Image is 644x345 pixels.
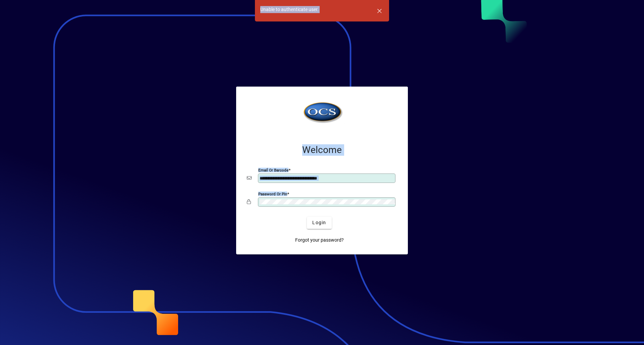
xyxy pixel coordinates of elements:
[247,144,397,156] h2: Welcome
[292,234,346,246] a: Forgot your password?
[258,191,287,196] mat-label: Password or Pin
[260,6,319,13] div: Unable to authenticate user.
[307,217,331,229] button: Login
[371,3,387,19] button: Dismiss
[295,237,344,244] span: Forgot your password?
[258,167,288,172] mat-label: Email or Barcode
[312,219,326,226] span: Login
